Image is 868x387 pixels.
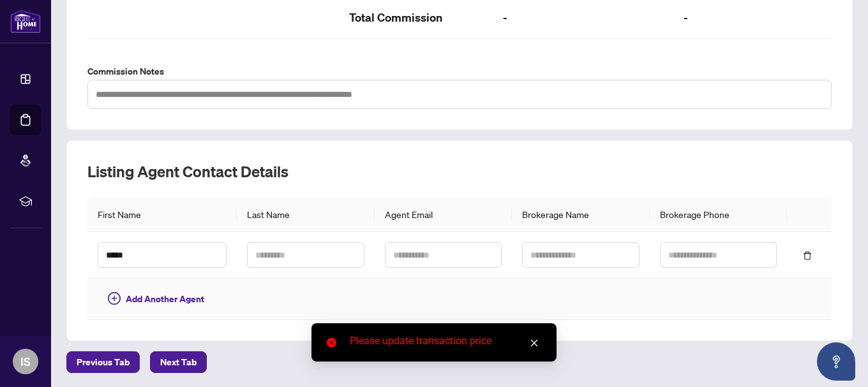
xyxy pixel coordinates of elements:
[817,342,855,381] button: Open asap
[20,353,31,370] span: IS
[530,339,539,347] span: close
[327,338,336,347] span: close-circle
[126,292,204,306] span: Add Another Agent
[108,292,121,305] span: plus-circle
[10,10,41,33] img: logo
[349,8,483,28] h2: Total Commission
[98,289,214,309] button: Add Another Agent
[77,352,130,372] span: Previous Tab
[684,8,794,28] h2: -
[503,8,662,28] h2: -
[160,352,197,372] span: Next Tab
[237,197,375,232] th: Last Name
[375,197,513,232] th: Agent Email
[650,197,788,232] th: Brokerage Phone
[150,351,207,373] button: Next Tab
[87,197,237,232] th: First Name
[66,351,140,373] button: Previous Tab
[512,197,650,232] th: Brokerage Name
[803,251,812,260] span: delete
[350,333,541,349] div: Please update transaction price
[87,64,832,78] label: Commission Notes
[527,336,541,350] a: Close
[87,161,832,182] h2: Listing Agent Contact Details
